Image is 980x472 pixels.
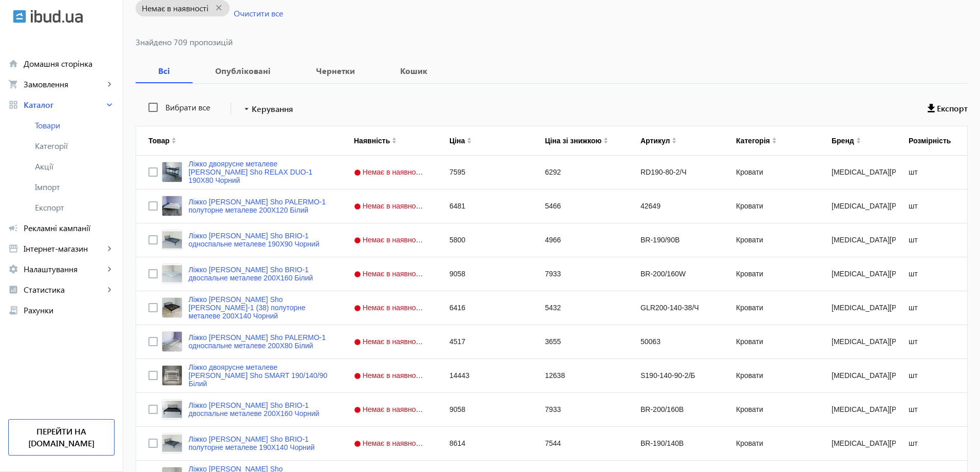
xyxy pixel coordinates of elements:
div: Товар [148,137,169,145]
a: Ліжко [PERSON_NAME] Sho [PERSON_NAME]-1 (38) полуторне металеве 200X140 Чорний [189,295,329,320]
mat-icon: keyboard_arrow_right [104,243,115,254]
span: Немає в наявності [354,371,427,380]
img: arrow-up.svg [772,137,777,140]
span: Замовлення [24,79,104,89]
mat-icon: keyboard_arrow_right [104,79,115,89]
span: Каталог [24,100,104,110]
div: 7544 [533,427,628,460]
div: 8614 [437,427,533,460]
div: Наявність [354,137,390,145]
div: 9058 [437,257,533,291]
div: 9058 [437,393,533,426]
mat-icon: keyboard_arrow_right [104,264,115,274]
img: arrow-up.svg [172,137,176,140]
div: Press SPACE to select this row. [136,190,973,223]
div: Кровати [724,190,819,223]
mat-icon: shopping_cart [8,79,18,89]
mat-icon: home [8,59,18,69]
mat-icon: arrow_drop_down [241,104,252,114]
button: Експорт [928,100,968,118]
span: Акції [35,161,115,172]
mat-icon: campaign [8,223,18,233]
img: arrow-up.svg [392,137,397,140]
div: шт [896,190,973,223]
div: шт [896,325,973,358]
div: [MEDICAL_DATA][PERSON_NAME] [819,291,896,325]
span: Знайдено 709 пропозицій [136,38,968,46]
div: GLR200-140-38/Ч [628,291,724,325]
b: Опубліковані [205,67,281,75]
div: Кровати [724,223,819,257]
button: Керування [237,100,297,118]
mat-icon: grid_view [8,100,18,110]
img: ibud_text.svg [31,10,83,23]
span: Немає в наявності [354,202,427,210]
div: 7933 [533,393,628,426]
span: Товари [35,120,115,130]
span: Інтернет-магазин [24,243,104,254]
div: 6481 [437,190,533,223]
div: 6416 [437,291,533,325]
span: Немає в наявності [354,405,427,413]
div: 4966 [533,223,628,257]
div: Ціна зі знижкою [545,137,601,145]
div: шт [896,427,973,460]
div: [MEDICAL_DATA][PERSON_NAME] [819,427,896,460]
div: 3655 [533,325,628,358]
img: ibud.svg [13,10,26,23]
div: Press SPACE to select this row. [136,325,973,359]
div: Кровати [724,359,819,392]
span: Категорії [35,141,115,151]
div: Кровати [724,325,819,358]
div: 5800 [437,223,533,257]
span: Немає в наявності [354,304,427,312]
div: Розмірність [909,137,951,145]
div: Press SPACE to select this row. [136,427,973,461]
div: Кровати [724,257,819,291]
div: Press SPACE to select this row. [136,223,973,257]
a: Ліжко [PERSON_NAME] Sho BRIO-1 односпальне металеве 190X90 Чорний [189,232,329,248]
a: Перейти на [DOMAIN_NAME] [8,419,115,456]
img: arrow-up.svg [856,137,861,140]
div: Артикул [640,137,670,145]
a: Ліжко [PERSON_NAME] Sho BRIO-1 двоспальне металеве 200X160 Білий [189,266,329,282]
div: шт [896,359,973,392]
div: 5432 [533,291,628,325]
span: Немає в наявності [354,270,427,278]
div: шт [896,223,973,257]
div: Press SPACE to select this row. [136,156,973,190]
img: arrow-down.svg [604,141,608,144]
a: Ліжко [PERSON_NAME] Sho BRIO-1 полуторне металеве 190X140 Чорний [189,435,329,451]
span: Рекламні кампанії [24,223,115,233]
a: Ліжко двоярусне металеве [PERSON_NAME] Sho SMART 190/140/90 Білий [189,363,329,388]
span: Немає в наявності [354,168,427,176]
mat-icon: receipt_long [8,305,18,315]
b: Чернетки [306,67,365,75]
div: BR-190/90B [628,223,724,257]
div: Кровати [724,156,819,189]
div: S190-140-90-2/Б [628,359,724,392]
span: Статистика [24,285,104,295]
div: BR-200/160W [628,257,724,291]
div: шт [896,156,973,189]
a: Ліжко двоярусне металеве [PERSON_NAME] Sho RELAX DUO-1 190X80 Чорний [189,160,329,184]
span: Експорт [35,202,115,213]
mat-icon: close [209,2,230,14]
div: Press SPACE to select this row. [136,359,973,393]
div: [MEDICAL_DATA][PERSON_NAME] [819,325,896,358]
span: Керування [252,103,293,115]
div: [MEDICAL_DATA][PERSON_NAME] [819,359,896,392]
div: 6292 [533,156,628,189]
mat-icon: keyboard_arrow_right [104,100,115,110]
button: Очистити все [230,4,287,23]
span: Імпорт [35,182,115,192]
b: Кошик [390,67,438,75]
img: arrow-up.svg [467,137,472,140]
img: arrow-down.svg [856,141,861,144]
div: 7595 [437,156,533,189]
a: Ліжко [PERSON_NAME] Sho PALERMO-1 полуторне металеве 200X120 Білий [189,198,329,214]
span: Очистити все [234,8,283,19]
img: arrow-down.svg [392,141,397,144]
span: Домашня сторінка [24,59,115,69]
div: RD190-80-2/Ч [628,156,724,189]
